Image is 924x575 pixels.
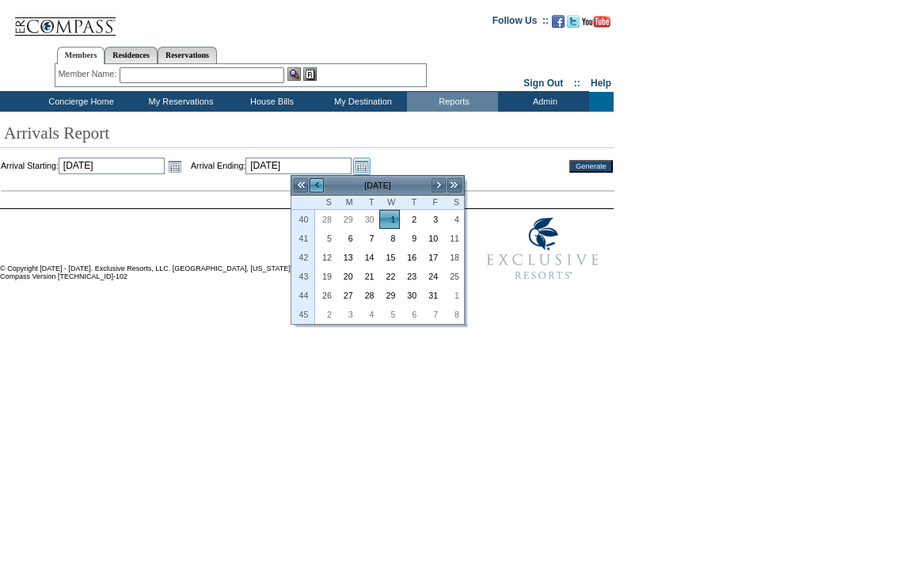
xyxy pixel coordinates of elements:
[359,249,378,266] a: 14
[359,230,378,247] a: 7
[379,267,401,286] td: Wednesday, October 22, 2025
[13,4,116,36] img: Compass Home
[315,286,337,305] td: Sunday, October 26, 2025
[591,78,611,89] a: Help
[380,211,400,228] a: 1
[379,248,401,267] td: Wednesday, October 15, 2025
[358,286,379,305] td: Tuesday, October 28, 2025
[315,305,337,324] td: Sunday, November 02, 2025
[422,268,442,285] a: 24
[337,196,358,210] th: Monday
[422,230,442,247] a: 10
[358,210,379,229] td: Tuesday, September 30, 2025
[380,306,400,323] a: 5
[421,229,443,248] td: Friday, October 10, 2025
[379,196,401,210] th: Wednesday
[293,177,309,193] a: <<
[380,230,400,247] a: 8
[552,15,565,28] img: Become our fan on Facebook
[303,67,317,81] img: Reservations
[407,92,498,112] td: Reports
[582,16,610,28] img: Subscribe to our YouTube Channel
[400,286,421,305] td: Thursday, October 30, 2025
[316,287,336,304] a: 26
[443,287,463,304] a: 1
[443,230,463,247] a: 11
[59,67,120,81] div: Member Name:
[337,211,357,228] a: 29
[443,249,463,266] a: 18
[325,177,431,194] td: [DATE]
[582,20,610,29] a: Subscribe to our YouTube Channel
[105,47,158,63] a: Residences
[569,160,613,173] input: Generate
[337,249,357,266] a: 13
[523,78,563,89] a: Sign Out
[422,306,442,323] a: 7
[358,229,379,248] td: Tuesday, October 07, 2025
[379,210,401,229] td: Wednesday, October 01, 2025
[1,158,548,175] td: Arrival Starting: Arrival Ending:
[291,229,315,248] th: 41
[291,267,315,286] th: 43
[422,249,442,266] a: 17
[400,248,421,267] td: Thursday, October 16, 2025
[337,230,357,247] a: 6
[421,196,443,210] th: Friday
[291,248,315,267] th: 42
[359,211,378,228] a: 30
[337,268,357,285] a: 20
[552,20,565,29] a: Become our fan on Facebook
[380,249,400,266] a: 15
[315,248,337,267] td: Sunday, October 12, 2025
[401,287,420,304] a: 30
[134,92,225,112] td: My Reservations
[353,158,371,175] a: Open the calendar popup.
[421,248,443,267] td: Friday, October 17, 2025
[400,229,421,248] td: Thursday, October 09, 2025
[337,267,358,286] td: Monday, October 20, 2025
[315,196,337,210] th: Sunday
[291,305,315,324] th: 45
[400,210,421,229] td: Thursday, October 02, 2025
[379,229,401,248] td: Wednesday, October 08, 2025
[309,177,325,193] a: <
[337,287,357,304] a: 27
[431,177,447,193] a: >
[443,211,463,228] a: 4
[315,229,337,248] td: Sunday, October 05, 2025
[567,15,580,28] img: Follow us on Twitter
[359,306,378,323] a: 4
[287,67,301,81] img: View
[401,211,420,228] a: 2
[380,268,400,285] a: 22
[359,268,378,285] a: 21
[291,210,315,229] th: 40
[316,211,336,228] a: 28
[567,20,580,29] a: Follow us on Twitter
[443,267,464,286] td: Saturday, October 25, 2025
[166,158,184,175] a: Open the calendar popup.
[447,177,462,193] a: >>
[401,306,420,323] a: 6
[337,286,358,305] td: Monday, October 27, 2025
[225,92,316,112] td: House Bills
[380,287,400,304] a: 29
[358,305,379,324] td: Tuesday, November 04, 2025
[443,305,464,324] td: Saturday, November 08, 2025
[337,229,358,248] td: Monday, October 06, 2025
[337,305,358,324] td: Monday, November 03, 2025
[316,92,407,112] td: My Destination
[443,248,464,267] td: Saturday, October 18, 2025
[422,211,442,228] a: 3
[498,92,589,112] td: Admin
[379,286,401,305] td: Wednesday, October 29, 2025
[443,286,464,305] td: Saturday, November 01, 2025
[337,210,358,229] td: Monday, September 29, 2025
[443,306,463,323] a: 8
[401,249,420,266] a: 16
[316,230,336,247] a: 5
[400,196,421,210] th: Thursday
[443,229,464,248] td: Saturday, October 11, 2025
[316,249,336,266] a: 12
